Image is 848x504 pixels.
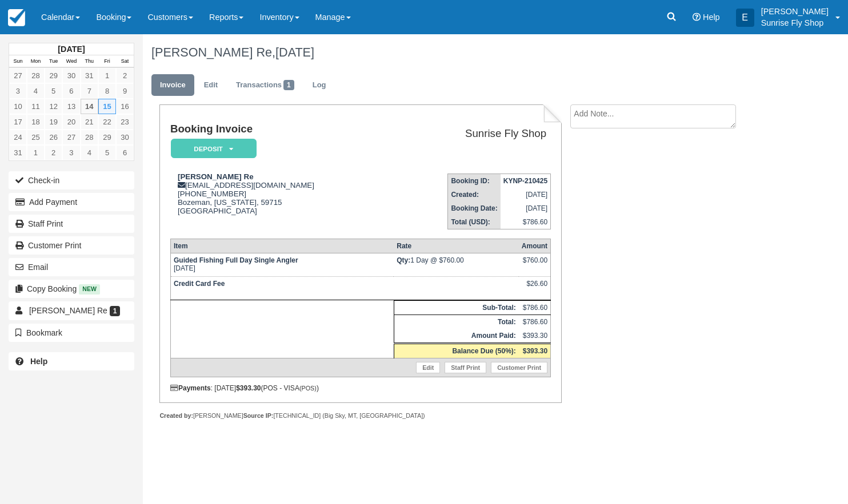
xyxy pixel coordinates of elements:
[27,114,45,130] a: 18
[58,45,85,54] strong: [DATE]
[9,83,27,99] a: 3
[62,130,80,145] a: 27
[30,357,47,366] b: Help
[45,83,62,99] a: 5
[116,130,134,145] a: 30
[519,301,551,315] td: $786.60
[501,201,551,215] td: [DATE]
[9,280,134,298] button: Copy Booking New
[81,145,98,160] a: 4
[491,362,547,373] a: Customer Print
[283,80,294,90] span: 1
[110,306,121,316] span: 1
[448,215,501,229] th: Total (USD):
[170,123,392,135] h1: Booking Invoice
[394,344,519,358] th: Balance Due (50%):
[98,55,116,68] th: Fri
[62,83,80,99] a: 6
[81,68,98,83] a: 31
[98,99,116,114] a: 15
[62,114,80,130] a: 20
[519,315,551,329] td: $786.60
[9,68,27,83] a: 27
[62,145,80,160] a: 3
[45,130,62,145] a: 26
[170,138,253,159] a: Deposit
[299,385,317,392] small: (POS)
[9,258,134,276] button: Email
[170,384,211,392] strong: Payments
[9,215,134,233] a: Staff Print
[275,45,314,59] span: [DATE]
[159,412,193,419] strong: Created by:
[448,188,501,201] th: Created:
[416,362,440,373] a: Edit
[27,68,45,83] a: 28
[394,301,519,315] th: Sub-Total:
[394,239,519,253] th: Rate
[448,174,501,188] th: Booking ID:
[9,130,27,145] a: 24
[27,55,45,68] th: Mon
[62,99,80,114] a: 13
[116,55,134,68] th: Sat
[501,188,551,201] td: [DATE]
[116,68,134,83] a: 2
[81,114,98,130] a: 21
[62,55,80,68] th: Wed
[170,172,392,229] div: [EMAIL_ADDRESS][DOMAIN_NAME] [PHONE_NUMBER] Bozeman, [US_STATE], 59715 [GEOGRAPHIC_DATA]
[116,83,134,99] a: 9
[693,13,701,21] i: Help
[9,193,134,211] button: Add Payment
[170,384,551,392] div: : [DATE] (POS - VISA )
[79,284,100,294] span: New
[9,324,134,342] button: Bookmark
[27,130,45,145] a: 25
[151,46,770,59] h1: [PERSON_NAME] Re,
[116,145,134,160] a: 6
[170,253,394,277] td: [DATE]
[9,352,134,370] a: Help
[159,412,561,420] div: [PERSON_NAME] [TECHNICAL_ID] (Big Sky, MT, [GEOGRAPHIC_DATA])
[98,130,116,145] a: 29
[519,239,551,253] th: Amount
[81,130,98,145] a: 28
[45,55,62,68] th: Tue
[170,239,394,253] th: Item
[27,145,45,160] a: 1
[27,83,45,99] a: 4
[523,347,547,355] strong: $393.30
[503,177,547,185] strong: KYNP-210425
[761,17,829,29] p: Sunrise Fly Shop
[45,114,62,130] a: 19
[29,306,107,315] span: [PERSON_NAME] Re
[501,215,551,229] td: $786.60
[243,412,274,419] strong: Source IP:
[9,55,27,68] th: Sun
[397,256,410,264] strong: Qty
[45,145,62,160] a: 2
[116,99,134,114] a: 16
[81,55,98,68] th: Thu
[236,384,261,392] strong: $393.30
[116,114,134,130] a: 23
[736,9,754,27] div: E
[448,201,501,215] th: Booking Date:
[394,329,519,344] th: Amount Paid:
[171,139,257,159] em: Deposit
[522,280,547,297] div: $26.60
[227,74,303,96] a: Transactions1
[174,256,298,264] strong: Guided Fishing Full Day Single Angler
[195,74,226,96] a: Edit
[519,329,551,344] td: $393.30
[151,74,194,96] a: Invoice
[394,315,519,329] th: Total:
[45,99,62,114] a: 12
[98,68,116,83] a: 1
[761,6,829,17] p: [PERSON_NAME]
[522,256,547,273] div: $760.00
[445,362,486,373] a: Staff Print
[98,114,116,130] a: 22
[304,74,335,96] a: Log
[62,68,80,83] a: 30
